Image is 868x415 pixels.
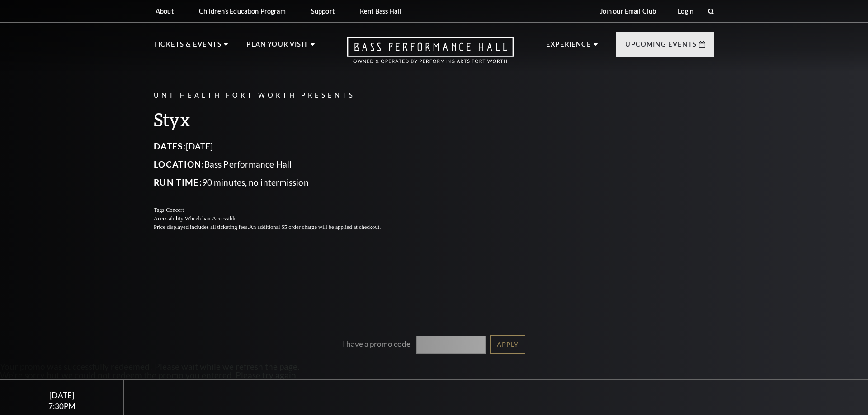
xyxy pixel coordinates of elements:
p: UNT Health Fort Worth Presents [154,90,402,101]
span: Location: [154,159,204,169]
p: Accessibility: [154,214,402,223]
p: Rent Bass Hall [360,7,401,15]
span: Concert [166,207,184,213]
p: Tickets & Events [154,39,222,55]
p: Children's Education Program [199,7,286,15]
span: Dates: [154,141,186,151]
p: Price displayed includes all ticketing fees. [154,223,402,232]
p: 90 minutes, no intermission [154,175,402,190]
h3: Styx [154,108,402,131]
span: Run Time: [154,177,202,187]
p: Support [311,7,335,15]
p: Upcoming Events [625,39,697,55]
div: [DATE] [11,391,113,400]
p: Tags: [154,206,402,214]
p: Experience [546,39,591,55]
p: Bass Performance Hall [154,157,402,172]
span: An additional $5 order charge will be applied at checkout. [249,224,381,230]
span: Wheelchair Accessible [185,215,236,222]
p: Plan Your Visit [246,39,308,55]
p: About [156,7,174,15]
div: 7:30PM [11,402,113,410]
p: [DATE] [154,139,402,154]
